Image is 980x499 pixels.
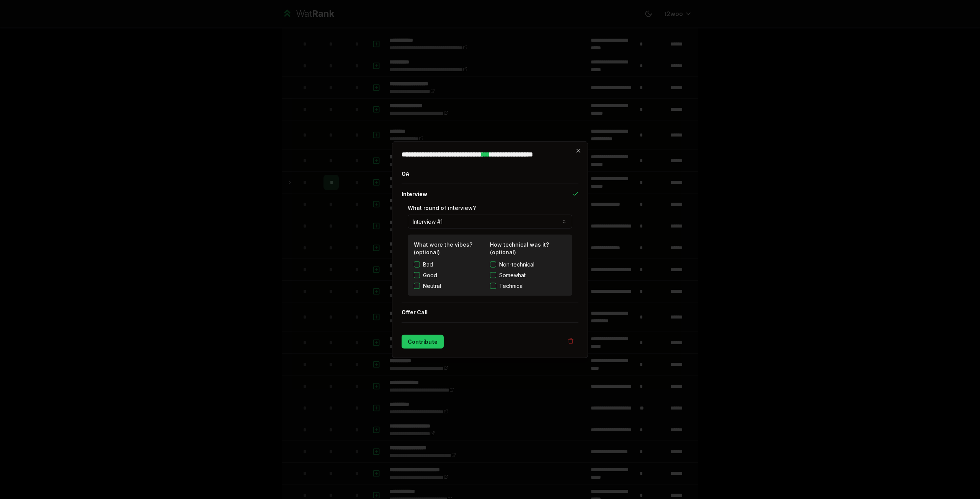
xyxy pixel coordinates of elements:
[408,204,476,211] label: What round of interview?
[402,302,578,322] button: Offer Call
[490,241,549,255] label: How technical was it? (optional)
[499,282,524,289] span: Technical
[402,184,578,204] button: Interview
[490,261,496,267] button: Non-technical
[402,164,578,184] button: OA
[402,204,578,302] div: Interview
[423,260,433,268] label: Bad
[423,271,437,279] label: Good
[499,260,534,268] span: Non-technical
[490,272,496,278] button: Somewhat
[499,271,526,279] span: Somewhat
[423,282,441,289] label: Neutral
[402,335,444,348] button: Contribute
[490,283,496,289] button: Technical
[414,241,472,255] label: What were the vibes? (optional)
